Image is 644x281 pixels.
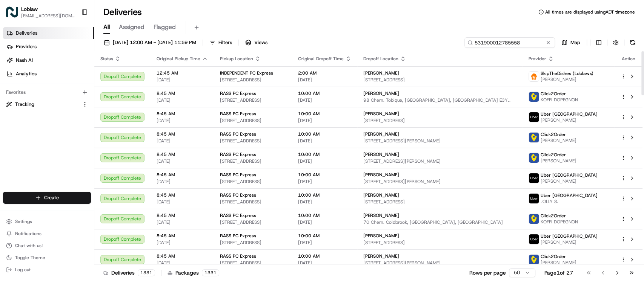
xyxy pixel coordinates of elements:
button: Settings [3,216,91,227]
span: [DATE] [157,77,208,83]
button: Toggle Theme [3,252,91,263]
button: LoblawLoblaw[EMAIL_ADDRESS][DOMAIN_NAME] [3,3,78,21]
a: Analytics [3,68,94,80]
span: [PERSON_NAME] [541,178,598,184]
span: 8:45 AM [157,151,208,157]
span: [DATE] [298,77,351,83]
span: SkipTheDishes (Loblaws) [541,70,593,76]
img: 1736555255976-a54dd68f-1ca7-489b-9aae-adbdc363a1c4 [15,137,21,144]
span: Uber [GEOGRAPHIC_DATA] [541,111,598,117]
img: Nash [8,8,23,23]
span: Analytics [16,70,37,77]
button: [EMAIL_ADDRESS][DOMAIN_NAME] [21,13,75,19]
input: Type to search [464,37,555,48]
span: [DATE] [157,199,208,205]
button: See all [117,96,137,105]
button: Create [3,192,91,204]
span: Flagged [154,23,176,32]
span: [PERSON_NAME] [363,192,399,198]
a: Tracking [6,101,79,108]
button: Filters [206,37,235,48]
span: [PERSON_NAME] [541,117,598,123]
span: 10:00 AM [298,151,351,157]
span: [PERSON_NAME] [363,70,399,76]
span: Notifications [15,231,41,237]
span: 10:00 AM [298,212,351,218]
span: [STREET_ADDRESS] [220,138,286,144]
span: 8:45 AM [157,233,208,239]
button: [DATE] 12:00 AM - [DATE] 11:59 PM [100,37,200,48]
img: profile_click2order_cartwheel.png [529,153,539,163]
span: [STREET_ADDRESS][PERSON_NAME] [363,158,516,164]
img: uber-new-logo.jpeg [529,194,539,203]
span: RASS PC Express [220,192,256,198]
span: 12:45 AM [157,70,208,76]
span: [PERSON_NAME] [363,111,399,117]
span: Assigned [119,23,144,32]
span: [STREET_ADDRESS] [220,240,286,246]
span: [STREET_ADDRESS] [220,260,286,266]
span: [STREET_ADDRESS] [220,97,286,103]
span: Loblaw [21,5,38,13]
button: Tracking [3,98,91,110]
a: Nash AI [3,54,94,66]
span: [STREET_ADDRESS] [220,118,286,124]
span: RASS PC Express [220,233,256,239]
span: KOFFI DOPEGNON [541,219,578,225]
button: Views [242,37,271,48]
span: Uber [GEOGRAPHIC_DATA] [541,172,598,178]
img: uber-new-logo.jpeg [529,112,539,122]
span: Status [100,56,113,62]
span: [DATE] [157,138,208,144]
span: [PERSON_NAME] [541,76,593,82]
span: [PERSON_NAME] [363,90,399,96]
img: 1724597045416-56b7ee45-8013-43a0-a6f9-03cb97ddad50 [16,72,29,86]
span: [STREET_ADDRESS] [363,199,516,205]
span: 10:00 AM [298,192,351,198]
span: [PERSON_NAME] [363,233,399,239]
img: profile_click2order_cartwheel.png [529,214,539,224]
span: [STREET_ADDRESS][PERSON_NAME] [363,260,516,266]
img: 1736555255976-a54dd68f-1ca7-489b-9aae-adbdc363a1c4 [15,117,21,123]
p: Welcome 👋 [8,30,137,42]
button: Refresh [627,37,638,48]
a: Powered byPylon [53,186,91,192]
span: RASS PC Express [220,111,256,117]
span: [PERSON_NAME] [363,253,399,259]
span: [PERSON_NAME] [363,212,399,218]
button: Chat with us! [3,240,91,251]
span: [STREET_ADDRESS] [220,179,286,185]
a: Deliveries [3,27,94,39]
div: Past conversations [8,98,51,104]
span: Pickup Location [220,56,253,62]
img: Jandy Espique [8,130,20,142]
span: 10:00 AM [298,90,351,96]
span: [PERSON_NAME] [541,137,576,144]
span: [DATE] [157,179,208,185]
span: 98 Chem. Tobique, [GEOGRAPHIC_DATA], [GEOGRAPHIC_DATA] E3Y 1B9, [GEOGRAPHIC_DATA] [363,97,516,103]
span: Knowledge Base [15,168,58,176]
span: [DATE] 12:00 AM - [DATE] 11:59 PM [113,39,196,46]
span: Click2Order [541,91,566,97]
span: [DATE] [298,179,351,185]
span: [STREET_ADDRESS] [220,219,286,225]
span: RASS PC Express [220,212,256,218]
span: All [103,23,110,32]
span: Uber [GEOGRAPHIC_DATA] [541,233,598,239]
div: 1331 [138,269,155,276]
a: 📗Knowledge Base [5,165,61,179]
div: 📗 [8,169,14,175]
div: We're available if you need us! [34,79,104,86]
span: [DATE] [298,97,351,103]
span: [DATE] [298,219,351,225]
span: • [64,117,66,123]
button: Notifications [3,228,91,239]
div: Deliveries [103,269,155,276]
img: Klarizel Pensader [8,110,20,122]
span: 10:00 AM [298,233,351,239]
a: 💻API Documentation [61,165,124,179]
span: Click2Order [541,152,566,158]
span: [DATE] [298,199,351,205]
span: Providers [16,43,37,50]
span: RASS PC Express [220,172,256,178]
